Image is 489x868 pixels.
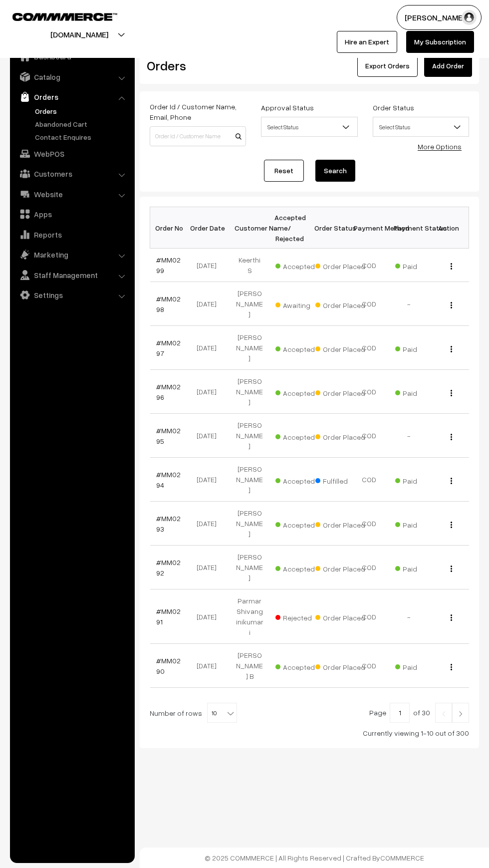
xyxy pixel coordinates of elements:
[230,282,269,326] td: [PERSON_NAME]
[12,165,131,183] a: Customers
[275,385,325,398] span: Accepted
[156,558,181,577] a: #MM0292
[275,473,325,486] span: Accepted
[230,458,269,502] td: [PERSON_NAME]
[315,517,365,530] span: Order Placed
[439,711,448,717] img: Left
[451,263,452,270] img: Menu
[349,589,389,644] td: COD
[12,68,131,86] a: Catalog
[395,517,445,530] span: Paid
[208,703,237,723] span: 10
[190,414,230,458] td: [DATE]
[315,561,365,574] span: Order Placed
[418,142,462,151] a: More Options
[315,385,365,398] span: Order Placed
[230,207,269,249] th: Customer Name
[349,414,389,458] td: COD
[451,434,452,440] img: Menu
[150,126,246,146] input: Order Id / Customer Name / Customer Email / Customer Phone
[156,514,181,533] a: #MM0293
[373,102,414,113] label: Order Status
[140,848,489,868] footer: © 2025 COMMMERCE | All Rights Reserved | Crafted By
[389,414,429,458] td: -
[406,31,474,53] a: My Subscription
[230,249,269,282] td: Keerthi S
[451,302,452,308] img: Menu
[12,226,131,244] a: Reports
[261,117,357,137] span: Select Status
[12,286,131,304] a: Settings
[156,338,181,357] a: #MM0297
[230,644,269,688] td: [PERSON_NAME] B
[349,502,389,546] td: COD
[349,249,389,282] td: COD
[269,207,309,249] th: Accepted / Rejected
[395,659,445,672] span: Paid
[190,282,230,326] td: [DATE]
[12,185,131,203] a: Website
[337,31,397,53] a: Hire an Expert
[230,502,269,546] td: [PERSON_NAME]
[150,728,469,738] div: Currently viewing 1-10 out of 300
[349,326,389,370] td: COD
[147,58,245,73] h2: Orders
[349,207,389,249] th: Payment Method
[395,385,445,398] span: Paid
[275,561,325,574] span: Accepted
[261,102,314,113] label: Approval Status
[424,55,472,77] a: Add Order
[230,326,269,370] td: [PERSON_NAME]
[156,656,181,675] a: #MM0290
[456,711,465,717] img: Right
[275,429,325,442] span: Accepted
[395,341,445,354] span: Paid
[315,473,365,486] span: Fulfilled
[156,256,181,275] a: #MM0299
[190,370,230,414] td: [DATE]
[32,132,131,142] a: Contact Enquires
[395,561,445,574] span: Paid
[451,614,452,621] img: Menu
[150,708,202,718] span: Number of rows
[389,207,429,249] th: Payment Status
[315,429,365,442] span: Order Placed
[230,414,269,458] td: [PERSON_NAME]
[395,473,445,486] span: Paid
[190,589,230,644] td: [DATE]
[389,589,429,644] td: -
[369,708,386,717] span: Page
[451,346,452,352] img: Menu
[275,341,325,354] span: Accepted
[190,644,230,688] td: [DATE]
[12,10,100,22] a: COMMMERCE
[275,259,325,272] span: Accepted
[190,249,230,282] td: [DATE]
[230,370,269,414] td: [PERSON_NAME]
[349,370,389,414] td: COD
[357,55,418,77] button: Export Orders
[315,659,365,672] span: Order Placed
[315,160,355,182] button: Search
[315,610,365,623] span: Order Placed
[15,22,143,47] button: [DOMAIN_NAME]
[315,297,365,310] span: Order Placed
[230,546,269,589] td: [PERSON_NAME]
[156,426,181,445] a: #MM0295
[349,458,389,502] td: COD
[275,610,325,623] span: Rejected
[413,708,430,717] span: of 30
[429,207,469,249] th: Action
[12,13,117,20] img: COMMMERCE
[373,118,469,136] span: Select Status
[156,294,181,313] a: #MM0298
[451,478,452,484] img: Menu
[32,119,131,129] a: Abandoned Cart
[451,664,452,670] img: Menu
[349,546,389,589] td: COD
[150,101,246,122] label: Order Id / Customer Name, Email, Phone
[380,854,424,862] a: COMMMERCE
[156,382,181,401] a: #MM0296
[462,10,477,25] img: user
[395,259,445,272] span: Paid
